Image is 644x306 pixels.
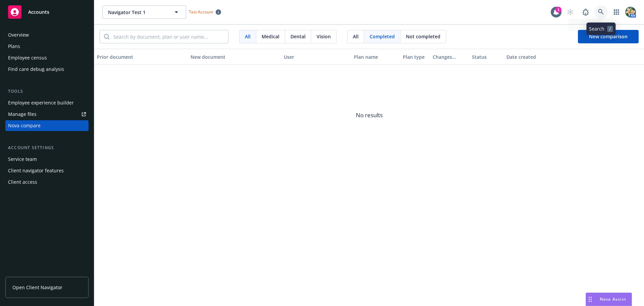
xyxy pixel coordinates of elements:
[28,9,49,15] span: Accounts
[5,97,89,108] a: Employee experience builder
[5,144,89,151] div: Account settings
[94,49,188,65] button: Prior document
[555,7,561,13] div: 1
[8,97,74,108] div: Employee experience builder
[504,49,574,65] button: Date created
[189,9,213,15] span: Test Account
[8,30,29,40] div: Overview
[104,34,109,39] svg: Search
[94,65,644,166] span: No results
[186,8,224,15] span: Test Account
[5,154,89,165] a: Service team
[8,154,37,165] div: Service team
[472,53,501,60] div: Status
[317,33,331,40] span: Vision
[610,5,623,19] a: Switch app
[8,109,37,120] div: Manage files
[406,33,440,40] span: Not completed
[400,49,430,65] button: Plan type
[191,53,279,60] div: New document
[8,41,20,52] div: Plans
[403,53,427,60] div: Plan type
[97,53,185,60] div: Prior document
[108,9,166,16] span: Navigator Test 1
[5,64,89,75] a: Find care debug analysis
[102,5,186,19] button: Navigator Test 1
[5,3,89,21] a: Accounts
[5,52,89,63] a: Employee census
[262,33,279,40] span: Medical
[370,33,395,40] span: Completed
[5,109,89,120] a: Manage files
[8,64,64,75] div: Find care debug analysis
[5,120,89,131] a: Nova compare
[589,33,628,40] span: New comparison
[5,41,89,52] a: Plans
[8,52,47,63] div: Employee census
[245,33,251,40] span: All
[5,177,89,187] a: Client access
[469,49,504,65] button: Status
[506,53,571,60] div: Date created
[600,296,626,302] span: Nova Assist
[353,33,359,40] span: All
[8,177,37,187] div: Client access
[578,30,639,43] button: New comparison
[5,30,89,40] a: Overview
[109,30,228,43] input: Search by document, plan or user name...
[625,7,636,17] img: photo
[433,53,467,60] div: Changes found
[8,120,41,131] div: Nova compare
[188,49,281,65] button: New document
[563,5,577,19] a: Start snowing
[5,165,89,176] a: Client navigator features
[579,5,592,19] a: Report a Bug
[594,5,608,19] a: Search
[354,53,397,60] div: Plan name
[351,49,400,65] button: Plan name
[8,165,64,176] div: Client navigator features
[12,284,62,291] span: Open Client Navigator
[5,88,89,95] div: Tools
[586,293,632,306] button: Nova Assist
[281,49,351,65] button: User
[430,49,469,65] button: Changes found
[290,33,306,40] span: Dental
[586,293,594,306] div: Drag to move
[284,53,348,60] div: User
